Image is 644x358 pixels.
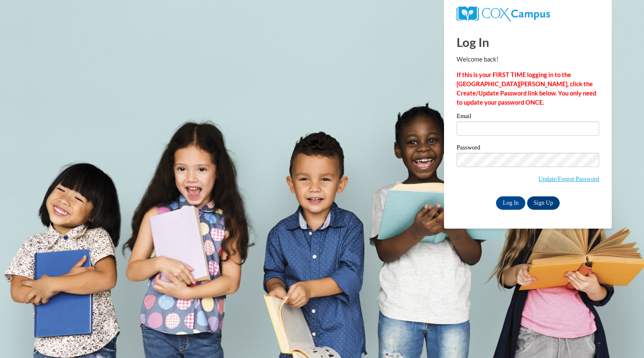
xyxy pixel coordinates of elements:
[538,175,599,182] a: Update/Forgot Password
[457,10,550,17] a: COX Campus
[457,55,599,64] p: Welcome back!
[496,196,525,210] input: Log In
[457,144,599,153] label: Password
[457,6,550,21] img: COX Campus
[527,196,560,210] a: Sign Up
[457,33,599,51] h1: Log In
[457,71,596,106] strong: If this is your FIRST TIME logging in to the [GEOGRAPHIC_DATA][PERSON_NAME], click the Create/Upd...
[457,113,599,121] label: Email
